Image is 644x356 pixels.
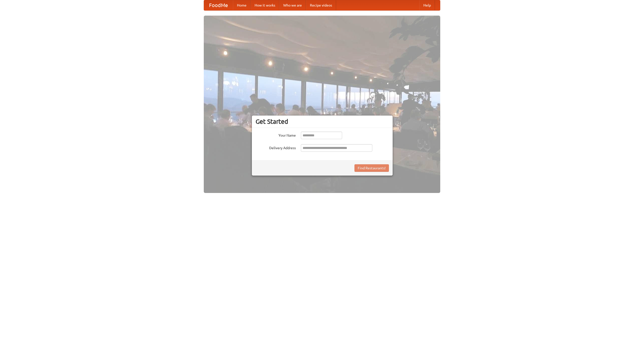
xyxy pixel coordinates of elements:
label: Delivery Address [256,144,296,150]
a: How it works [251,0,279,10]
a: Help [419,0,435,10]
a: FoodMe [204,0,233,10]
a: Who we are [279,0,306,10]
button: Find Restaurants! [354,164,389,172]
a: Recipe videos [306,0,336,10]
h3: Get Started [256,118,389,125]
label: Your Name [256,132,296,138]
a: Home [233,0,251,10]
